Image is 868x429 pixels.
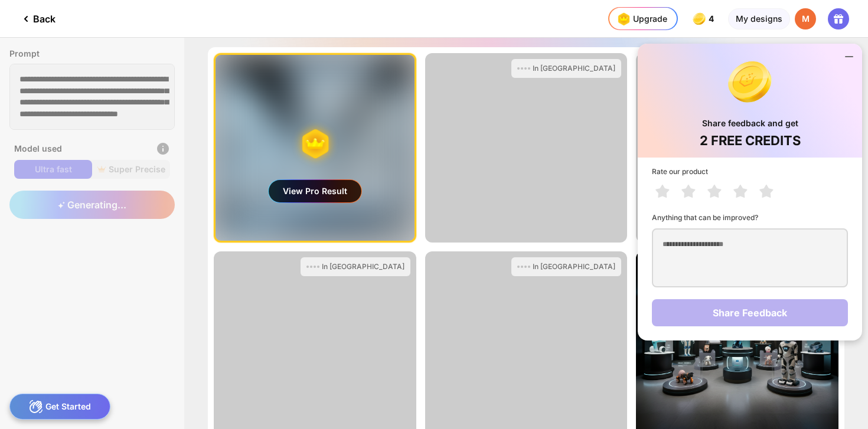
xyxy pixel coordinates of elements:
div: M [795,8,816,30]
div: In [GEOGRAPHIC_DATA] [322,262,404,271]
div: 2 FREE CREDITS [700,133,801,148]
div: Rate our product [652,167,848,176]
div: Share feedback and get [702,119,798,128]
div: In [GEOGRAPHIC_DATA] [533,262,615,271]
span: 4 [709,14,716,24]
div: Get Started [9,394,110,420]
div: Upgrade [614,9,667,28]
div: Back [19,12,56,26]
div: My designs [728,8,790,30]
div: Anything that can be improved? [652,213,848,222]
div: View Pro Result [269,180,361,202]
div: In [GEOGRAPHIC_DATA] [533,64,615,73]
img: upgrade-nav-btn-icon.gif [614,9,633,28]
